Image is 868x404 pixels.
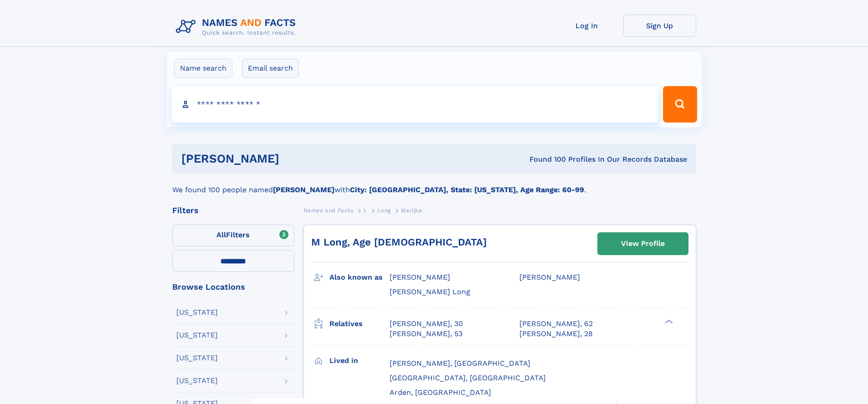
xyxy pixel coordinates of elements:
input: search input [171,86,659,123]
div: [US_STATE] [176,377,218,384]
a: [PERSON_NAME], 62 [519,319,593,329]
div: Browse Locations [172,283,294,291]
div: [US_STATE] [176,354,218,362]
b: City: [GEOGRAPHIC_DATA], State: [US_STATE], Age Range: 60-99 [350,185,584,194]
h3: Relatives [329,316,390,332]
span: [PERSON_NAME] [390,273,450,281]
a: [PERSON_NAME], 28 [519,329,593,339]
span: Arden, [GEOGRAPHIC_DATA] [390,388,491,397]
div: We found 100 people named with . [172,174,696,195]
span: [PERSON_NAME] Long [390,287,470,296]
button: Search Button [663,86,697,123]
div: [US_STATE] [176,309,218,316]
b: [PERSON_NAME] [273,185,334,194]
div: Found 100 Profiles In Our Records Database [404,154,687,164]
a: Long [377,205,390,216]
a: Log In [550,15,623,37]
h3: Lived in [329,353,390,368]
div: ❯ [663,318,673,324]
img: Logo Names and Facts [172,15,303,39]
a: M Long, Age [DEMOGRAPHIC_DATA] [311,236,487,248]
span: L [364,207,367,214]
a: Sign Up [623,15,696,37]
a: L [364,205,367,216]
span: All [216,230,226,239]
label: Name search [174,59,232,78]
span: [GEOGRAPHIC_DATA], [GEOGRAPHIC_DATA] [390,373,546,382]
div: Filters [172,206,294,215]
span: Long [377,207,390,214]
a: View Profile [598,233,688,255]
a: [PERSON_NAME], 30 [390,319,463,329]
div: [US_STATE] [176,332,218,339]
h1: [PERSON_NAME] [181,153,405,164]
span: [PERSON_NAME] [519,273,580,281]
span: Marijke [401,207,422,214]
a: [PERSON_NAME], 53 [390,329,462,339]
span: [PERSON_NAME], [GEOGRAPHIC_DATA] [390,359,530,368]
a: Names and Facts [303,205,354,216]
label: Filters [172,225,294,246]
h3: Also known as [329,270,390,285]
div: View Profile [621,233,665,254]
label: Email search [242,59,299,78]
